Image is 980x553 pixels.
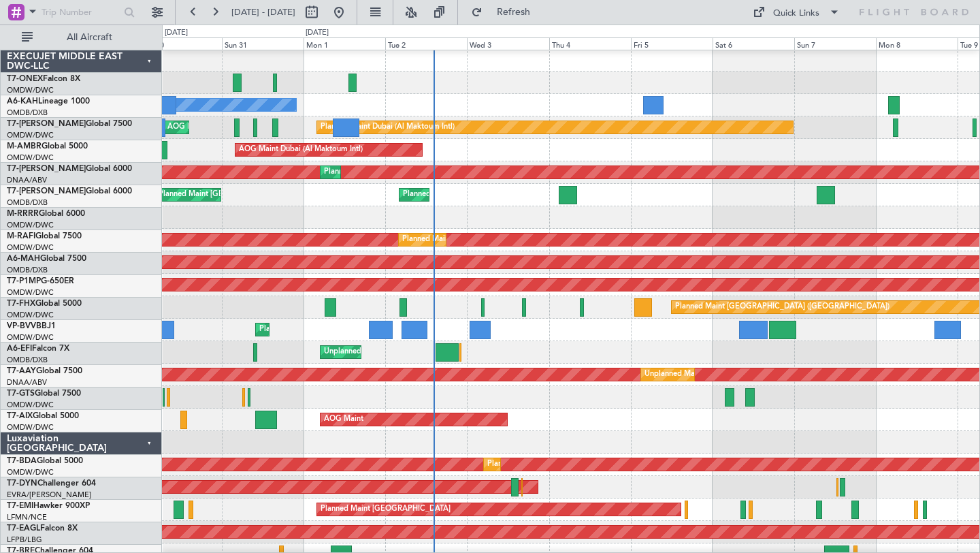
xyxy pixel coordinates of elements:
[7,400,54,410] a: OMDW/DWC
[7,457,83,465] a: T7-BDAGlobal 5000
[487,454,621,475] div: Planned Maint Dubai (Al Maktoum Intl)
[7,457,37,465] span: T7-BDA
[7,524,78,533] a: T7-EAGLFalcon 8X
[259,319,393,340] div: Planned Maint Dubai (Al Maktoum Intl)
[7,242,54,253] a: OMDW/DWC
[7,412,33,420] span: T7-AIX
[7,165,86,173] span: T7-[PERSON_NAME]
[631,37,713,50] div: Fri 5
[7,412,79,420] a: T7-AIXGlobal 5000
[7,232,35,240] span: M-RAFI
[321,117,455,138] div: Planned Maint Dubai (Al Maktoum Intl)
[7,345,32,353] span: A6-EFI
[7,277,74,285] a: T7-P1MPG-650ER
[7,130,54,140] a: OMDW/DWC
[306,27,329,39] div: [DATE]
[324,342,548,362] div: Unplanned Maint [GEOGRAPHIC_DATA] ([GEOGRAPHIC_DATA])
[7,322,36,330] span: VP-BVV
[7,300,35,308] span: T7-FHX
[7,197,48,208] a: OMDB/DXB
[7,120,86,128] span: T7-[PERSON_NAME]
[7,120,132,128] a: T7-[PERSON_NAME]Global 7500
[7,479,96,488] a: T7-DYNChallenger 604
[7,265,48,275] a: OMDB/DXB
[7,467,54,477] a: OMDW/DWC
[7,502,90,510] a: T7-EMIHawker 900XP
[7,332,54,343] a: OMDW/DWC
[7,512,47,522] a: LFMN/NCE
[485,7,542,17] span: Refresh
[876,37,958,50] div: Mon 8
[773,7,819,20] div: Quick Links
[644,364,846,385] div: Unplanned Maint [GEOGRAPHIC_DATA] (Al Maktoum Intl)
[7,165,132,173] a: T7-[PERSON_NAME]Global 6000
[324,162,458,183] div: Planned Maint Dubai (Al Maktoum Intl)
[165,27,188,39] div: [DATE]
[7,97,90,106] a: A6-KAHLineage 1000
[7,390,35,398] span: T7-GTS
[7,97,38,106] span: A6-KAH
[239,140,363,160] div: AOG Maint Dubai (Al Maktoum Intl)
[7,287,54,298] a: OMDW/DWC
[7,367,82,375] a: T7-AAYGlobal 7500
[7,187,132,195] a: T7-[PERSON_NAME]Global 6000
[7,187,86,195] span: T7-[PERSON_NAME]
[794,37,876,50] div: Sun 7
[7,524,40,533] span: T7-EAGL
[385,37,467,50] div: Tue 2
[7,255,40,263] span: A6-MAH
[7,142,42,151] span: M-AMBR
[7,377,47,388] a: DNAA/ABV
[15,27,148,48] button: All Aircraft
[7,153,54,163] a: OMDW/DWC
[467,37,549,50] div: Wed 3
[403,185,630,205] div: Planned Maint [GEOGRAPHIC_DATA] ([GEOGRAPHIC_DATA] Intl)
[304,37,385,50] div: Mon 1
[7,322,56,330] a: VP-BVVBBJ1
[7,535,42,545] a: LFPB/LBG
[7,255,86,263] a: A6-MAHGlobal 7500
[549,37,631,50] div: Thu 4
[140,37,222,50] div: Sat 30
[7,422,54,432] a: OMDW/DWC
[7,232,82,240] a: M-RAFIGlobal 7500
[746,1,847,23] button: Quick Links
[35,33,144,42] span: All Aircraft
[7,220,54,230] a: OMDW/DWC
[167,117,291,138] div: AOG Maint Dubai (Al Maktoum Intl)
[675,297,889,317] div: Planned Maint [GEOGRAPHIC_DATA] ([GEOGRAPHIC_DATA])
[321,499,451,520] div: Planned Maint [GEOGRAPHIC_DATA]
[7,210,85,218] a: M-RRRRGlobal 6000
[7,479,37,488] span: T7-DYN
[713,37,794,50] div: Sat 6
[7,390,81,398] a: T7-GTSGlobal 7500
[7,75,43,83] span: T7-ONEX
[7,355,48,365] a: OMDB/DXB
[7,345,69,353] a: A6-EFIFalcon 7X
[7,75,80,83] a: T7-ONEXFalcon 8X
[7,210,39,218] span: M-RRRR
[7,310,54,320] a: OMDW/DWC
[7,108,48,118] a: OMDB/DXB
[231,6,295,18] span: [DATE] - [DATE]
[465,1,546,23] button: Refresh
[324,409,363,430] div: AOG Maint
[7,175,47,185] a: DNAA/ABV
[42,2,120,22] input: Trip Number
[222,37,304,50] div: Sun 31
[7,490,91,500] a: EVRA/[PERSON_NAME]
[7,367,36,375] span: T7-AAY
[7,142,88,151] a: M-AMBRGlobal 5000
[402,230,536,250] div: Planned Maint Dubai (Al Maktoum Intl)
[7,277,41,285] span: T7-P1MP
[7,502,33,510] span: T7-EMI
[7,85,54,95] a: OMDW/DWC
[7,300,82,308] a: T7-FHXGlobal 5000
